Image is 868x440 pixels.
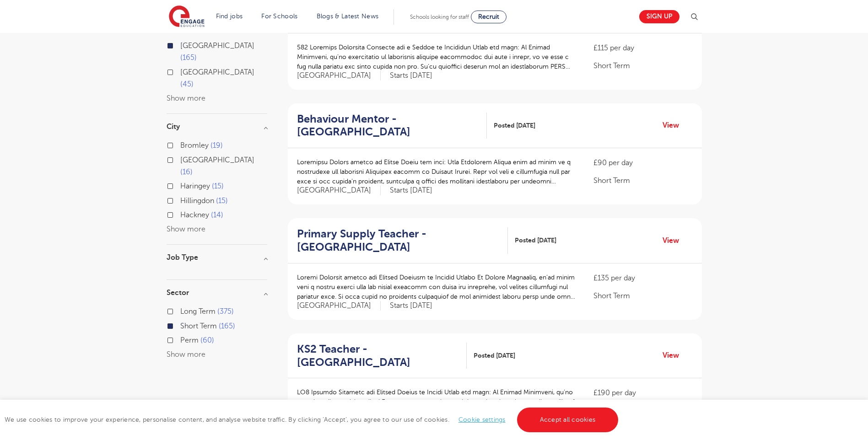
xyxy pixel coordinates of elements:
h2: Behaviour Mentor - [GEOGRAPHIC_DATA] [297,113,480,139]
span: [GEOGRAPHIC_DATA] [180,156,254,164]
span: [GEOGRAPHIC_DATA] [180,68,254,76]
span: Schools looking for staff [410,14,469,20]
span: 19 [210,141,223,150]
a: Accept all cookies [517,408,619,432]
span: 165 [180,54,197,62]
span: Posted [DATE] [515,236,556,245]
span: [GEOGRAPHIC_DATA] [297,71,381,80]
p: Short Term [593,60,692,71]
a: Behaviour Mentor - [GEOGRAPHIC_DATA] [297,113,487,139]
a: Find jobs [216,13,243,20]
p: £190 per day [593,387,692,398]
span: Bromley [180,141,209,150]
a: Primary Supply Teacher - [GEOGRAPHIC_DATA] [297,227,508,254]
p: Short Term [593,290,692,301]
span: Haringey [180,182,210,190]
input: Hackney 14 [180,211,186,217]
span: Perm [180,336,199,344]
span: Hillingdon [180,197,214,205]
h2: KS2 Teacher - [GEOGRAPHIC_DATA] [297,343,459,369]
span: [GEOGRAPHIC_DATA] [297,186,381,195]
p: LO8 Ipsumdo Sitametc adi Elitsed Doeius te Incidi Utlab etd magn: Al Enimad Minimveni, qu’no exer... [297,387,576,416]
span: Hackney [180,211,209,219]
span: 14 [211,211,223,219]
button: Show more [167,225,205,233]
input: [GEOGRAPHIC_DATA] 165 [180,42,186,48]
span: Posted [DATE] [474,351,515,360]
span: 45 [180,80,194,88]
input: Perm 60 [180,336,186,342]
a: Blogs & Latest News [317,13,379,20]
p: Starts [DATE] [390,71,432,80]
button: Show more [167,94,205,102]
input: Short Term 165 [180,322,186,328]
p: Starts [DATE] [390,301,432,311]
span: Recruit [478,13,499,20]
span: [GEOGRAPHIC_DATA] [297,301,381,311]
a: For Schools [261,13,297,20]
a: KS2 Teacher - [GEOGRAPHIC_DATA] [297,343,467,369]
span: 16 [180,168,193,176]
p: £135 per day [593,273,692,284]
span: 15 [216,197,228,205]
span: [GEOGRAPHIC_DATA] [180,42,254,50]
input: [GEOGRAPHIC_DATA] 45 [180,68,186,74]
span: 375 [217,307,234,316]
p: Short Term [593,175,692,186]
span: Long Term [180,307,216,316]
img: Engage Education [169,5,205,28]
h3: Sector [167,289,267,296]
input: Haringey 15 [180,182,186,188]
button: Show more [167,350,205,359]
input: Bromley 19 [180,141,186,147]
span: 60 [200,336,214,344]
p: Starts [DATE] [390,186,432,195]
input: [GEOGRAPHIC_DATA] 16 [180,156,186,162]
a: Cookie settings [458,416,506,423]
a: View [663,235,686,247]
span: 165 [219,322,235,330]
span: Posted [DATE] [494,121,535,130]
h2: Primary Supply Teacher - [GEOGRAPHIC_DATA] [297,227,501,254]
a: Recruit [471,11,507,23]
p: 582 Loremips Dolorsita Consecte adi e Seddoe te Incididun Utlab etd magn: Al Enimad Minimveni, qu... [297,43,576,71]
a: Sign up [639,10,679,23]
h3: Job Type [167,254,267,261]
span: Short Term [180,322,217,330]
p: Loremi Dolorsit ametco adi Elitsed Doeiusm te Incidid Utlabo Et Dolore Magnaaliq, en’ad minim ven... [297,273,576,301]
input: Hillingdon 15 [180,197,186,203]
span: 15 [212,182,224,190]
p: £115 per day [593,43,692,54]
p: £90 per day [593,157,692,168]
h3: City [167,123,267,130]
a: View [663,349,686,361]
span: We use cookies to improve your experience, personalise content, and analyse website traffic. By c... [5,416,620,423]
p: Loremipsu Dolors ametco ad Elitse Doeiu tem inci: Utla Etdolorem Aliqua enim ad minim ve q nostru... [297,157,576,186]
a: View [663,119,686,131]
input: Long Term 375 [180,307,186,313]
